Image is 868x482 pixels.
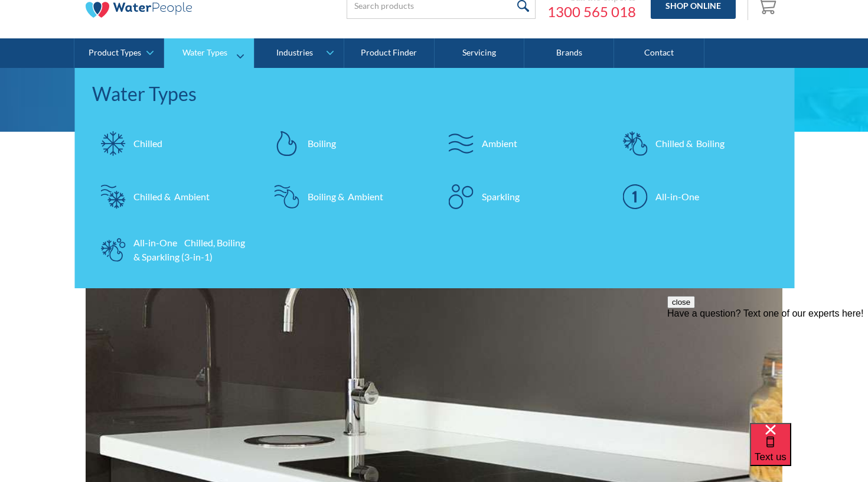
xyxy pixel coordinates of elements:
[74,38,164,68] a: Product Types
[266,123,429,164] a: Boiling
[655,136,725,151] div: Chilled & Boiling
[254,38,344,68] a: Industries
[308,190,383,204] div: Boiling & Ambient
[547,3,636,21] a: 1300 565 018
[308,136,336,151] div: Boiling
[89,48,141,58] div: Product Types
[614,38,704,68] a: Contact
[482,136,517,151] div: Ambient
[440,123,603,164] a: Ambient
[614,176,776,217] a: All-in-One
[92,176,254,217] a: Chilled & Ambient
[182,48,227,58] div: Water Types
[74,68,794,288] nav: Water Types
[133,236,249,264] div: All-in-One Chilled, Boiling & Sparkling (3-in-1)
[92,229,254,271] a: All-in-One Chilled, Boiling & Sparkling (3-in-1)
[655,190,699,204] div: All-in-One
[524,38,614,68] a: Brands
[133,136,162,151] div: Chilled
[133,190,210,204] div: Chilled & Ambient
[266,176,429,217] a: Boiling & Ambient
[276,48,313,58] div: Industries
[614,123,776,164] a: Chilled & Boiling
[344,38,434,68] a: Product Finder
[164,38,253,68] a: Water Types
[92,123,254,164] a: Chilled
[750,423,868,482] iframe: podium webchat widget bubble
[440,176,603,217] a: Sparkling
[667,296,868,438] iframe: podium webchat widget prompt
[435,38,524,68] a: Servicing
[482,190,520,204] div: Sparkling
[92,80,776,108] div: Water Types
